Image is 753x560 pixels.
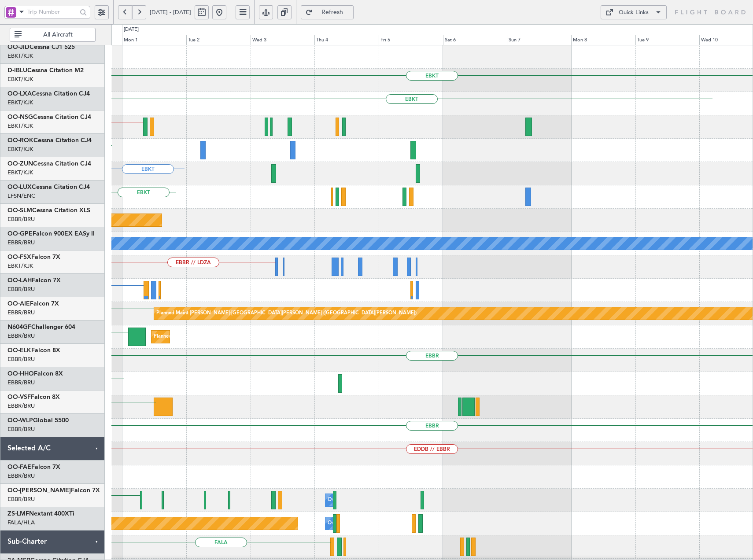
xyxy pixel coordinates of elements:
span: OO-SLM [7,207,32,214]
span: OO-VSF [7,394,31,400]
a: OO-LXACessna Citation CJ4 [7,91,90,97]
span: OO-LAH [7,277,32,284]
a: FALA/HLA [7,519,35,527]
button: All Aircraft [10,28,96,42]
input: Trip Number [27,5,77,18]
a: OO-JIDCessna CJ1 525 [7,44,75,50]
a: D-IBLUCessna Citation M2 [7,67,84,74]
a: EBKT/KJK [7,122,33,130]
a: OO-AIEFalcon 7X [7,301,59,307]
div: Tue 2 [186,35,251,45]
a: EBKT/KJK [7,145,33,153]
a: OO-NSGCessna Citation CJ4 [7,114,91,120]
a: EBKT/KJK [7,169,33,177]
a: EBBR/BRU [7,379,35,387]
div: Sun 7 [507,35,571,45]
span: OO-LXA [7,91,32,97]
span: OO-ZUN [7,161,33,167]
div: [DATE] [124,26,139,33]
a: EBBR/BRU [7,355,35,363]
button: Quick Links [601,5,667,19]
div: Quick Links [619,8,649,17]
a: OO-FSXFalcon 7X [7,254,60,260]
a: OO-ROKCessna Citation CJ4 [7,137,92,144]
a: EBBR/BRU [7,215,35,223]
a: EBBR/BRU [7,285,35,293]
a: EBKT/KJK [7,52,33,60]
a: OO-GPEFalcon 900EX EASy II [7,231,95,237]
a: EBBR/BRU [7,239,35,247]
span: ZS-LMF [7,511,29,517]
a: OO-HHOFalcon 8X [7,371,63,377]
a: EBBR/BRU [7,332,35,340]
a: EBBR/BRU [7,425,35,433]
span: OO-FSX [7,254,31,260]
span: OO-[PERSON_NAME] [7,487,71,494]
span: OO-AIE [7,301,30,307]
a: OO-FAEFalcon 7X [7,464,60,470]
a: OO-ZUNCessna Citation CJ4 [7,161,91,167]
div: Tue 9 [635,35,700,45]
span: [DATE] - [DATE] [150,8,191,16]
div: Planned Maint [GEOGRAPHIC_DATA] ([GEOGRAPHIC_DATA]) [154,330,292,343]
span: OO-LUX [7,184,32,190]
div: Owner Melsbroek Air Base [328,494,388,507]
span: OO-NSG [7,114,33,120]
a: OO-VSFFalcon 8X [7,394,60,400]
div: Mon 8 [571,35,635,45]
div: Planned Maint [PERSON_NAME]-[GEOGRAPHIC_DATA][PERSON_NAME] ([GEOGRAPHIC_DATA][PERSON_NAME]) [156,307,417,320]
div: Thu 4 [314,35,379,45]
span: OO-JID [7,44,30,50]
span: OO-WLP [7,417,33,424]
span: Refresh [314,9,351,15]
a: N604GFChallenger 604 [7,324,75,330]
span: OO-HHO [7,371,34,377]
span: OO-ROK [7,137,33,144]
div: Sat 6 [443,35,507,45]
span: OO-FAE [7,464,31,470]
a: EBBR/BRU [7,402,35,410]
div: Wed 3 [251,35,315,45]
a: OO-LAHFalcon 7X [7,277,61,284]
a: OO-WLPGlobal 5500 [7,417,69,424]
div: Owner Melsbroek Air Base [328,517,388,530]
a: EBBR/BRU [7,472,35,480]
a: LFSN/ENC [7,192,35,200]
a: EBKT/KJK [7,75,33,83]
a: OO-SLMCessna Citation XLS [7,207,90,214]
span: All Aircraft [23,32,92,38]
button: Refresh [301,5,354,19]
a: OO-[PERSON_NAME]Falcon 7X [7,487,100,494]
a: ZS-LMFNextant 400XTi [7,511,74,517]
a: EBKT/KJK [7,99,33,107]
a: EBBR/BRU [7,309,35,317]
span: D-IBLU [7,67,27,74]
span: N604GF [7,324,31,330]
span: OO-ELK [7,347,31,354]
a: EBKT/KJK [7,262,33,270]
div: Mon 1 [122,35,186,45]
a: OO-LUXCessna Citation CJ4 [7,184,90,190]
div: Fri 5 [379,35,443,45]
a: OO-ELKFalcon 8X [7,347,60,354]
span: OO-GPE [7,231,33,237]
a: EBBR/BRU [7,495,35,503]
